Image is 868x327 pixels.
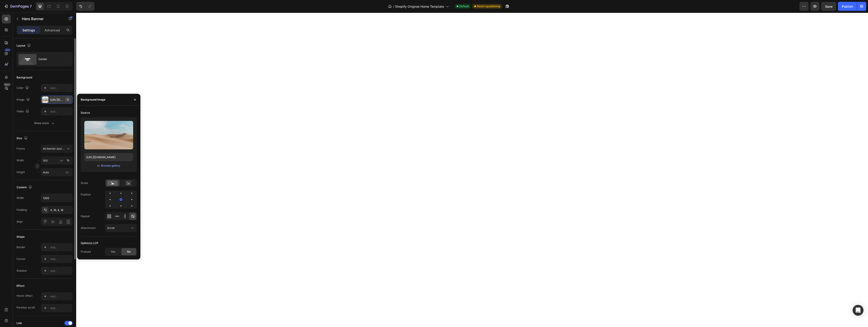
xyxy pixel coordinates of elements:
[17,85,30,91] div: Color
[97,163,100,168] span: or
[41,156,73,165] input: px%
[4,48,11,52] div: 450
[107,226,115,230] span: Scroll
[67,158,69,162] div: %
[81,98,105,102] div: Background image
[393,4,394,9] span: /
[3,83,11,86] div: Beta
[842,4,853,9] div: Publish
[101,163,120,168] button: Browse gallery
[459,4,469,8] span: Default
[30,4,32,9] p: 7
[22,28,35,33] p: Settings
[66,170,69,174] span: px
[17,147,25,151] label: Frame
[17,170,25,174] label: Height
[60,158,63,162] div: px
[84,153,133,161] input: https://example.com/image.jpg
[17,245,25,249] div: Border
[477,4,500,8] span: Need republishing
[17,184,33,191] div: Content
[17,257,26,261] div: Corner
[17,97,31,103] div: Image
[81,250,91,254] div: Preload
[22,16,60,21] p: Hero Banner
[2,2,34,11] button: 7
[81,181,88,185] div: Scale
[59,158,64,163] button: %
[17,119,73,127] button: Show more
[41,194,72,202] input: Auto
[50,110,71,114] div: Add...
[50,269,71,273] div: Add...
[17,158,24,162] label: Width
[41,145,73,153] button: As banner source
[17,196,24,200] div: Width
[34,121,55,125] div: Show more
[81,241,98,245] div: Optimize LCP
[76,13,868,327] iframe: Design area
[50,98,63,102] div: [URL][DOMAIN_NAME]
[81,226,96,230] div: Attachment
[111,250,115,254] span: Yes
[76,2,94,11] div: Undo/Redo
[41,168,73,176] input: px
[81,111,90,115] div: Source
[17,284,24,288] div: Effect
[127,250,131,254] span: No
[17,108,30,115] div: Video
[43,147,65,151] span: As banner source
[838,2,857,11] button: Publish
[17,135,28,141] div: Size
[17,43,32,49] div: Layout
[45,28,60,33] p: Advanced
[50,294,71,299] div: Add...
[81,193,91,197] div: Position
[101,164,120,168] div: Browse gallery
[17,235,25,239] div: Shape
[821,2,836,11] button: Save
[50,208,71,212] div: 4, 16, 4, 16
[38,54,66,64] div: Center
[17,75,32,80] div: Background
[17,220,23,224] div: Align
[17,208,27,212] div: Padding
[105,224,137,232] button: Scroll
[825,5,833,8] span: Save
[17,294,33,298] div: Hover effect
[17,321,22,325] div: Link
[17,269,27,273] div: Shadow
[84,121,133,149] img: preview-image
[81,214,90,218] div: Repeat
[853,305,863,316] div: Open Intercom Messenger
[50,245,71,249] div: Add...
[50,257,71,261] div: Add...
[17,306,35,310] div: Parallax scroll
[65,158,71,163] button: px
[395,4,444,9] span: Shopify Original Home Template
[50,86,71,90] div: Add...
[50,306,71,310] div: Add...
